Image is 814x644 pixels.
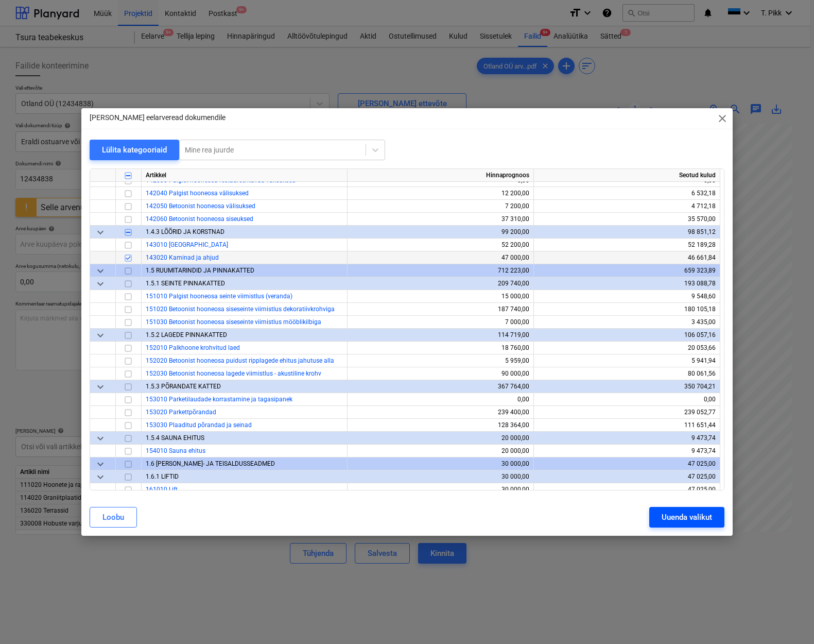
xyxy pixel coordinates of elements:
span: keyboard_arrow_down [94,432,107,445]
span: 1.5.2 LAGEDE PINNAKATTED [146,331,227,338]
a: 151020 Betoonist hooneosa siseseinte viimistlus dekoratiivkrohviga [146,306,335,313]
div: 30 000,00 [352,470,529,483]
div: 18 760,00 [352,342,529,354]
a: 143020 Kaminad ja ahjud [146,254,219,261]
div: 52 200,00 [352,239,529,251]
span: keyboard_arrow_down [94,458,107,470]
div: Vestlusvidin [763,595,814,644]
div: 712 223,00 [352,264,529,277]
a: 151010 Palgist hooneosa seinte viimistlus (veranda) [146,293,292,300]
div: 4 712,18 [538,200,716,213]
a: 153020 Parkettpõrandad [146,409,216,416]
span: keyboard_arrow_down [94,278,107,290]
div: 187 740,00 [352,303,529,316]
div: 0,00 [352,393,529,406]
button: Uuenda valikut [649,507,724,528]
div: Seotud kulud [534,169,720,182]
span: close [716,112,729,125]
span: 153030 Plaaditud põrandad ja seinad [146,421,252,429]
div: 0,00 [538,393,716,406]
button: Loobu [90,507,137,528]
div: 239 400,00 [352,406,529,419]
iframe: Chat Widget [763,595,814,644]
div: 128 364,00 [352,419,529,432]
div: 80 061,56 [538,367,716,380]
div: 659 323,89 [538,264,716,277]
div: 106 057,16 [538,329,716,342]
div: 37 310,00 [352,213,529,226]
div: 52 189,28 [538,239,716,251]
div: 5 959,00 [352,354,529,367]
a: 153010 Parketilaudade korrastamine ja tagasipanek [146,396,292,403]
div: 367 764,00 [352,380,529,393]
div: 99 200,00 [352,226,529,239]
div: 3 435,00 [538,316,716,329]
div: 90 000,00 [352,367,529,380]
span: 143010 Korstnad [146,241,228,248]
div: 114 719,00 [352,329,529,342]
span: keyboard_arrow_down [94,381,107,393]
div: 35 570,00 [538,213,716,226]
div: 111 651,44 [538,419,716,432]
div: 9 473,74 [538,445,716,457]
a: 142040 Palgist hooneosa välisuksed [146,190,249,197]
div: 20 000,00 [352,445,529,457]
div: 47 025,00 [538,483,716,496]
a: 152010 Palkhoone krohvitud laed [146,344,240,351]
div: 47 025,00 [538,470,716,483]
div: 20 053,66 [538,342,716,354]
div: Lülita kategooriaid [102,143,167,157]
a: 151030 Betoonist hooneosa siseseinte viimistlus mööblikilbiga [146,318,321,326]
div: 30 000,00 [352,483,529,496]
span: 1.5 RUUMITARINDID JA PINNAKATTED [146,267,254,274]
div: 7 200,00 [352,200,529,213]
div: 6 532,18 [538,187,716,200]
div: 350 704,21 [538,380,716,393]
div: 7 000,00 [352,316,529,329]
span: keyboard_arrow_down [94,471,107,483]
span: 1.4.3 LÕÕRID JA KORSTNAD [146,228,224,235]
div: Uuenda valikut [662,511,712,524]
div: 180 105,18 [538,303,716,316]
a: 161010 Lift [146,486,178,493]
a: 152020 Betoonist hooneosa puidust ripplagede ehitus jahutuse alla [146,357,334,364]
span: 1.6.1 LIFTID [146,473,179,480]
a: 154010 Sauna ehitus [146,447,205,454]
div: Artikkel [142,169,348,182]
a: 142050 Betoonist hooneosa välisuksed [146,202,255,210]
a: 142060 Betoonist hooneosa siseuksed [146,215,253,223]
span: keyboard_arrow_down [94,226,107,239]
div: 12 200,00 [352,187,529,200]
div: 9 548,60 [538,290,716,303]
button: Lülita kategooriaid [90,140,179,160]
div: 9 473,74 [538,432,716,445]
div: Loobu [102,511,124,524]
div: 5 941,94 [538,354,716,367]
span: 1.5.3 PÕRANDATE KATTED [146,383,221,390]
span: 1.6 TÕSTE- JA TEISALDUSSEADMED [146,460,275,467]
div: 239 052,77 [538,406,716,419]
span: 1.5.4 SAUNA EHITUS [146,434,204,442]
span: 1.5.1 SEINTE PINNAKATTED [146,280,225,287]
a: 143010 [GEOGRAPHIC_DATA] [146,241,228,248]
div: 209 740,00 [352,277,529,290]
span: keyboard_arrow_down [94,265,107,277]
div: 30 000,00 [352,457,529,470]
a: 152030 Betoonist hooneosa lagede viimistlus - akustiline krohv [146,370,321,377]
div: 47 025,00 [538,457,716,470]
div: 20 000,00 [352,432,529,445]
p: [PERSON_NAME] eelarveread dokumendile [90,112,226,123]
